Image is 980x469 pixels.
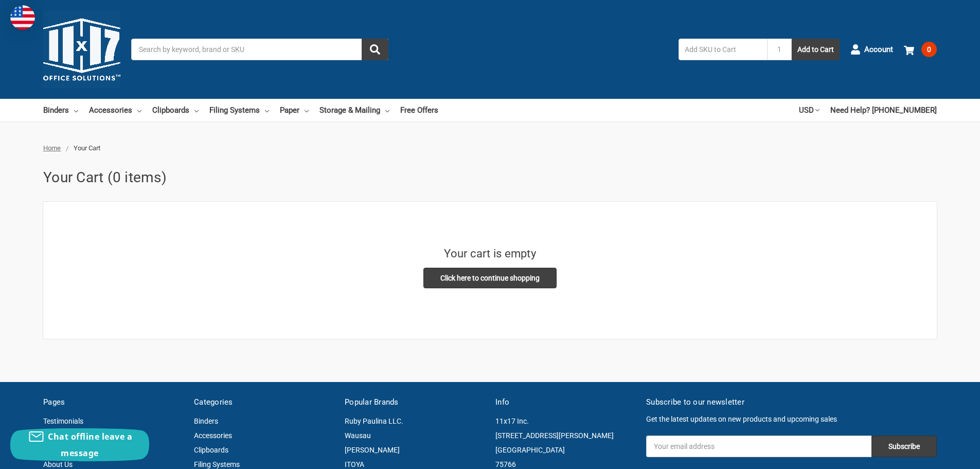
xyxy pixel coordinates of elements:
[646,436,871,457] input: Your email address
[792,39,840,60] button: Add to Cart
[43,417,83,425] a: Testimonials
[74,144,100,152] span: Your Cart
[152,99,199,121] a: Clipboards
[43,99,78,121] a: Binders
[194,396,334,408] h5: Categories
[194,431,232,440] a: Accessories
[646,396,937,408] h5: Subscribe to our newsletter
[209,99,269,121] a: Filing Systems
[646,414,937,425] p: Get the latest updates on new products and upcoming sales
[799,99,819,121] a: USD
[345,396,485,408] h5: Popular Brands
[864,44,893,56] span: Account
[830,99,937,121] a: Need Help? [PHONE_NUMBER]
[345,417,403,425] a: Ruby Paulina LLC.
[921,42,937,57] span: 0
[10,5,35,30] img: duty and tax information for United States
[43,167,937,188] h1: Your Cart (0 items)
[850,36,893,63] a: Account
[194,460,240,468] a: Filing Systems
[444,245,536,262] h3: Your cart is empty
[679,39,767,60] input: Add SKU to Cart
[194,446,228,454] a: Clipboards
[400,99,438,121] a: Free Offers
[345,460,364,468] a: ITOYA
[871,436,937,457] input: Subscribe
[89,99,141,121] a: Accessories
[43,11,120,88] img: 11x17.com
[345,431,371,440] a: Wausau
[131,39,388,60] input: Search by keyword, brand or SKU
[495,396,635,408] h5: Info
[319,99,389,121] a: Storage & Mailing
[904,36,937,63] a: 0
[895,441,980,469] iframe: Google Customer Reviews
[423,268,557,288] a: Click here to continue shopping
[43,460,73,468] a: About Us
[345,446,400,454] a: [PERSON_NAME]
[48,431,132,459] span: Chat offline leave a message
[43,396,183,408] h5: Pages
[280,99,309,121] a: Paper
[10,428,149,461] button: Chat offline leave a message
[43,144,61,152] a: Home
[194,417,218,425] a: Binders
